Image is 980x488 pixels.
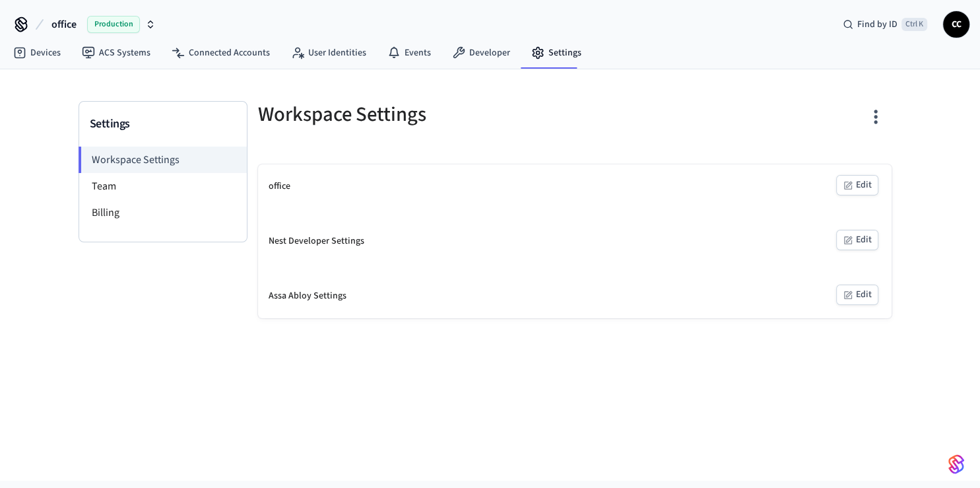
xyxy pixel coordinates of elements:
[521,41,592,65] a: Settings
[269,234,364,248] div: Nest Developer Settings
[836,230,878,250] button: Edit
[832,13,938,36] div: Find by IDCtrl K
[377,41,441,65] a: Events
[836,285,878,305] button: Edit
[3,41,71,65] a: Devices
[87,16,140,33] span: Production
[269,289,346,303] div: Assa Abloy Settings
[71,41,161,65] a: ACS Systems
[836,175,878,195] button: Edit
[269,180,290,193] div: office
[857,18,898,31] span: Find by ID
[79,173,247,199] li: Team
[943,11,969,38] button: CC
[90,115,236,133] h3: Settings
[79,199,247,226] li: Billing
[944,13,968,36] span: CC
[161,41,280,65] a: Connected Accounts
[280,41,377,65] a: User Identities
[901,18,927,31] span: Ctrl K
[79,147,247,173] li: Workspace Settings
[948,454,964,475] img: SeamLogoGradient.69752ec5.svg
[441,41,521,65] a: Developer
[51,17,77,32] span: office
[258,101,567,128] h5: Workspace Settings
